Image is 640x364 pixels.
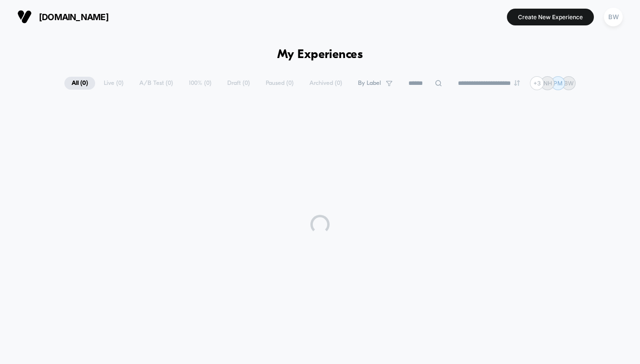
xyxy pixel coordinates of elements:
[543,80,552,87] p: NH
[17,10,32,24] img: Visually logo
[514,80,520,86] img: end
[554,80,563,87] p: PM
[64,77,95,90] span: All ( 0 )
[564,80,574,87] p: BW
[277,48,363,62] h1: My Experiences
[507,9,594,25] button: Create New Experience
[601,7,626,27] button: BW
[358,80,381,87] span: By Label
[530,76,544,90] div: + 3
[14,9,111,24] button: [DOMAIN_NAME]
[604,8,623,26] div: BW
[39,12,109,22] span: [DOMAIN_NAME]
